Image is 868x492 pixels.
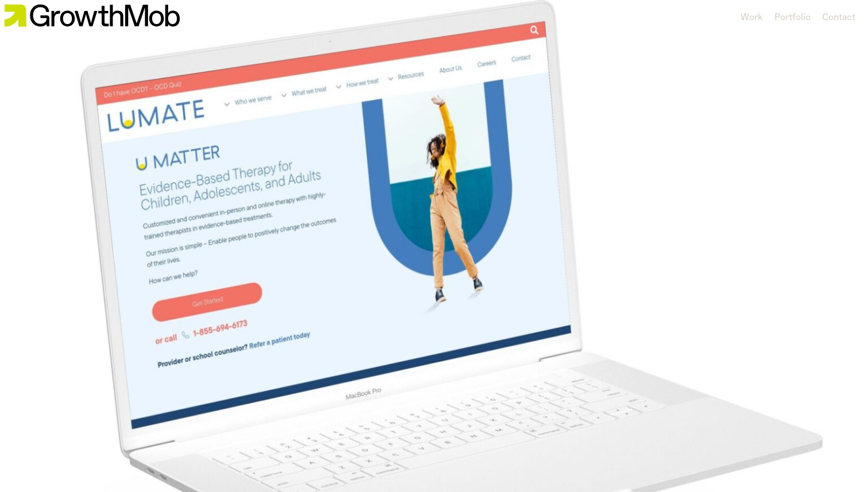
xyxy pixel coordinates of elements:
[741,11,763,25] a: Work
[735,8,861,28] nav: Main nav
[774,11,811,25] a: Portfolio
[822,11,855,25] a: Contact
